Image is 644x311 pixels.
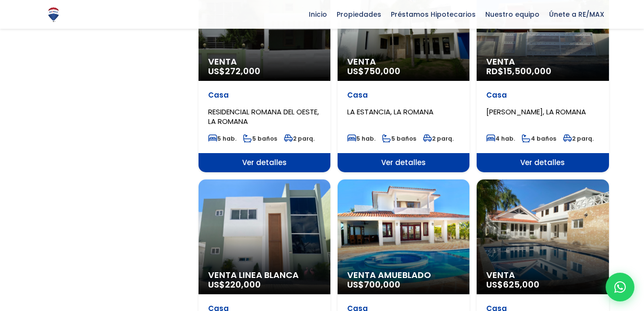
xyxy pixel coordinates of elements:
span: Venta [208,57,321,67]
span: 5 baños [382,134,416,143]
span: 700,000 [364,278,400,290]
p: Casa [347,90,460,100]
span: Inicio [304,7,332,22]
span: 5 hab. [347,134,375,143]
span: US$ [347,278,400,290]
img: Logo de REMAX [45,6,62,23]
span: Propiedades [332,7,386,22]
span: 272,000 [225,65,260,77]
span: Venta Amueblado [347,270,460,280]
span: LA ESTANCIA, LA ROMANA [347,107,433,117]
span: 220,000 [225,278,261,290]
span: US$ [347,65,400,77]
span: Venta [347,57,460,67]
span: Ver detalles [477,153,609,172]
span: Nuestro equipo [480,7,544,22]
span: 2 parq. [284,134,315,143]
span: 4 hab. [486,134,515,143]
span: RD$ [486,65,551,77]
span: 4 baños [522,134,556,143]
span: 625,000 [503,278,539,290]
span: US$ [208,65,260,77]
span: Préstamos Hipotecarios [386,7,480,22]
span: US$ [486,278,539,290]
span: Ver detalles [199,153,330,172]
span: 15,500,000 [503,65,551,77]
span: 5 baños [243,134,277,143]
span: Únete a RE/MAX [544,7,609,22]
span: 5 hab. [208,134,236,143]
span: 750,000 [364,65,400,77]
span: 2 parq. [423,134,454,143]
span: US$ [208,278,261,290]
span: Ver detalles [338,153,469,172]
span: Venta [486,270,599,280]
p: Casa [208,90,321,100]
span: Venta Linea Blanca [208,270,321,280]
span: Venta [486,57,599,67]
span: [PERSON_NAME], LA ROMANA [486,107,586,117]
p: Casa [486,90,599,100]
span: 2 parq. [563,134,594,143]
span: RESIDENCIAL ROMANA DEL OESTE, LA ROMANA [208,107,319,126]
